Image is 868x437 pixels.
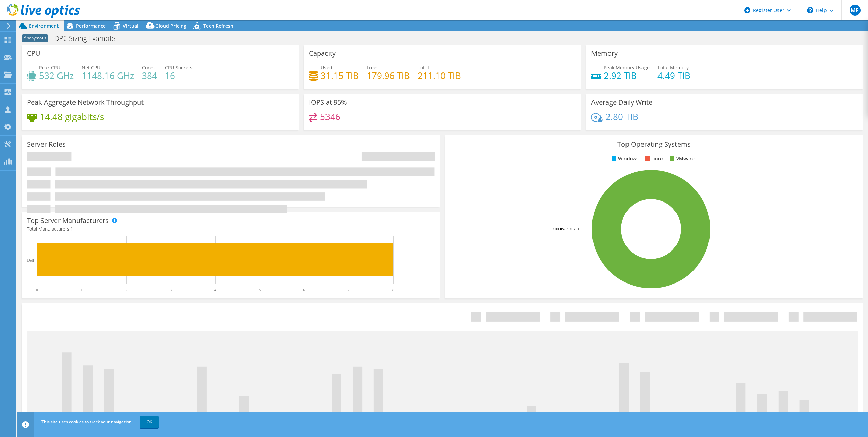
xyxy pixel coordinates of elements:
[604,64,650,71] span: Peak Memory Usage
[27,99,144,106] h3: Peak Aggregate Network Throughput
[203,22,233,29] span: Tech Refresh
[165,64,193,71] span: CPU Sockets
[321,72,359,79] h4: 31.15 TiB
[259,288,261,292] text: 5
[565,226,579,231] tspan: ESXi 7.0
[214,288,216,292] text: 4
[165,72,193,79] h4: 16
[27,141,66,148] h3: Server Roles
[40,113,104,120] h4: 14.48 gigabits/s
[367,64,377,71] span: Free
[39,72,74,79] h4: 532 GHz
[142,72,157,79] h4: 384
[309,50,336,57] h3: Capacity
[140,416,159,428] a: OK
[309,99,347,106] h3: IOPS at 95%
[41,419,133,425] span: This site uses cookies to track your navigation.
[27,225,435,233] h4: Total Manufacturers:
[321,64,332,71] span: Used
[610,155,639,162] li: Windows
[348,288,350,292] text: 7
[392,288,394,292] text: 8
[27,217,109,224] h3: Top Server Manufacturers
[657,72,690,79] h4: 4.49 TiB
[604,72,650,79] h4: 2.92 TiB
[123,22,138,29] span: Virtual
[450,141,858,148] h3: Top Operating Systems
[82,72,134,79] h4: 1148.16 GHz
[418,64,429,71] span: Total
[70,226,73,232] span: 1
[142,64,155,71] span: Cores
[155,22,186,29] span: Cloud Pricing
[591,50,618,57] h3: Memory
[125,288,127,292] text: 2
[367,72,410,79] h4: 179.96 TiB
[397,258,399,262] text: 8
[418,72,461,79] h4: 211.10 TiB
[591,99,652,106] h3: Average Daily Write
[36,288,38,292] text: 0
[29,22,59,29] span: Environment
[82,64,100,71] span: Net CPU
[807,7,813,13] svg: \n
[303,288,305,292] text: 6
[27,50,40,57] h3: CPU
[668,155,695,162] li: VMware
[22,34,48,42] span: Anonymous
[553,226,565,231] tspan: 100.0%
[51,35,126,42] h1: DPC Sizing Example
[850,5,861,16] span: MF
[643,155,664,162] li: Linux
[320,113,340,120] h4: 5346
[605,113,638,120] h4: 2.80 TiB
[170,288,172,292] text: 3
[39,64,60,71] span: Peak CPU
[81,288,83,292] text: 1
[27,258,34,263] text: Dell
[76,22,106,29] span: Performance
[657,64,689,71] span: Total Memory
